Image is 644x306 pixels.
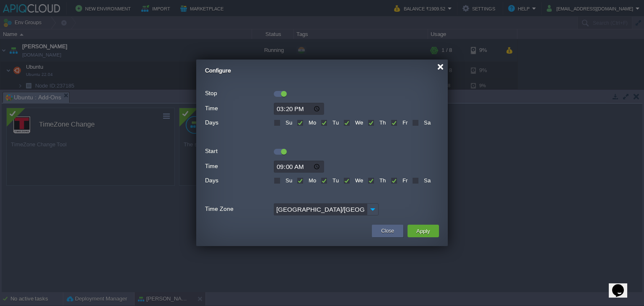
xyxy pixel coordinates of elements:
label: Time Zone [205,203,273,215]
label: Fr [400,119,408,126]
span: Configure [205,67,231,74]
label: Days [205,175,273,186]
label: Su [283,177,292,184]
label: Tu [330,119,339,126]
label: Mo [306,177,316,184]
label: We [353,177,363,184]
label: Su [283,119,292,126]
label: Fr [400,177,408,184]
label: Time [205,161,273,172]
button: Apply [414,226,433,236]
label: Stop [205,88,273,99]
label: Sa [422,177,431,184]
label: Start [205,145,273,157]
button: Close [381,227,394,235]
label: Th [377,119,386,126]
label: Tu [330,177,339,184]
label: Mo [306,119,316,126]
label: We [353,119,363,126]
label: Th [377,177,386,184]
label: Time [205,103,273,114]
label: Days [205,117,273,128]
iframe: chat widget [609,272,636,298]
label: Sa [422,119,431,126]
